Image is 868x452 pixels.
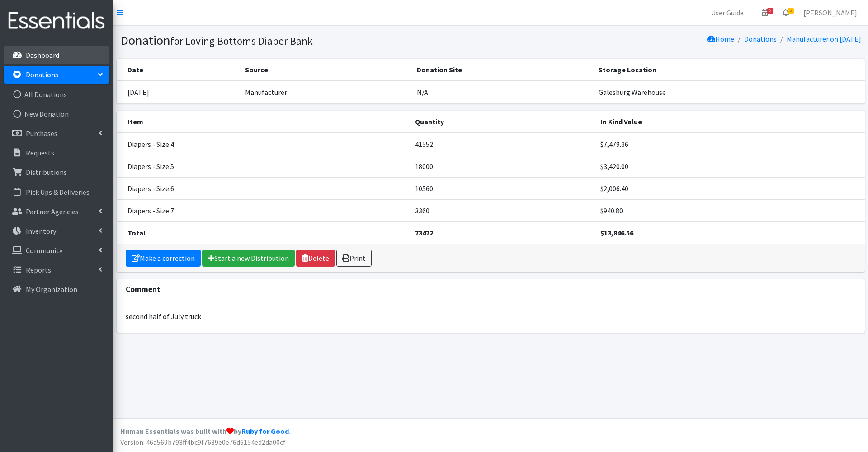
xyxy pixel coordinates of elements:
[117,177,410,199] td: Diapers - Size 6
[593,59,864,81] th: Storage Location
[120,438,286,447] span: Version: 46a569b793ff4bc9f7689e0e76d6154ed2da00cf
[787,34,861,43] a: Manufacturer on [DATE]
[4,6,109,36] img: HumanEssentials
[593,81,864,104] td: Galesburg Warehouse
[126,250,201,267] a: Make a correction
[4,261,109,279] a: Reports
[117,133,410,155] td: Diapers - Size 4
[26,265,51,274] p: Reports
[4,124,109,142] a: Purchases
[26,188,90,197] p: Pick Ups & Deliveries
[26,207,79,216] p: Partner Agencies
[26,148,54,157] p: Requests
[117,81,240,104] td: [DATE]
[410,111,595,133] th: Quantity
[707,34,734,43] a: Home
[240,81,411,104] td: Manufacturer
[26,70,58,79] p: Donations
[595,155,865,177] td: $3,420.00
[4,202,109,221] a: Partner Agencies
[415,228,433,237] strong: 73472
[775,4,796,22] a: 6
[26,246,62,255] p: Community
[410,155,595,177] td: 18000
[744,34,777,43] a: Donations
[296,250,335,267] a: Delete
[4,85,109,104] a: All Donations
[704,4,751,22] a: User Guide
[788,8,794,14] span: 6
[26,226,56,235] p: Inventory
[126,311,855,322] p: second half of July truck
[117,111,410,133] th: Item
[410,177,595,199] td: 10560
[755,4,775,22] a: 5
[26,285,77,294] p: My Organization
[600,228,633,237] strong: $13,846.56
[117,59,240,81] th: Date
[126,284,160,294] strong: Comment
[4,163,109,181] a: Distributions
[170,34,313,47] small: for Loving Bottoms Diaper Bank
[120,33,487,48] h1: Donation
[26,168,67,177] p: Distributions
[4,144,109,162] a: Requests
[595,199,865,221] td: $940.80
[595,133,865,155] td: $7,479.36
[410,133,595,155] td: 41552
[240,59,411,81] th: Source
[120,427,291,436] strong: Human Essentials was built with by .
[127,228,146,237] strong: Total
[241,427,289,436] a: Ruby for Good
[4,66,109,84] a: Donations
[117,155,410,177] td: Diapers - Size 5
[26,51,59,60] p: Dashboard
[4,280,109,298] a: My Organization
[411,59,593,81] th: Donation Site
[595,177,865,199] td: $2,006.40
[117,199,410,221] td: Diapers - Size 7
[410,199,595,221] td: 3360
[4,105,109,123] a: New Donation
[336,250,372,267] a: Print
[4,46,109,64] a: Dashboard
[4,183,109,201] a: Pick Ups & Deliveries
[202,250,295,267] a: Start a new Distribution
[26,129,57,138] p: Purchases
[411,81,593,104] td: N/A
[4,222,109,240] a: Inventory
[4,241,109,259] a: Community
[767,8,773,14] span: 5
[595,111,865,133] th: In Kind Value
[796,4,864,22] a: [PERSON_NAME]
